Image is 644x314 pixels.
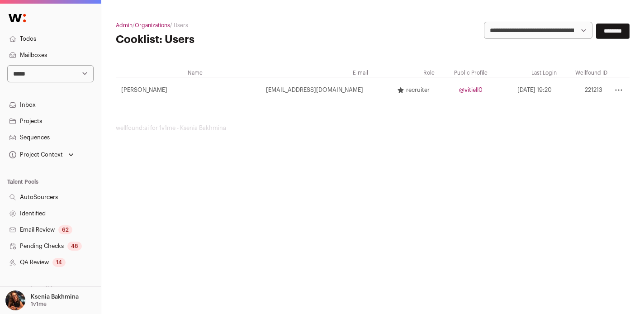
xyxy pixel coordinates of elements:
button: Open dropdown [7,148,76,161]
div: Project Context [7,151,63,158]
div: 48 [67,242,82,251]
a: Admin [116,23,133,28]
footer: wellfound:ai for 1v1me - Ksenia Bakhmina [116,124,630,132]
td: 221213 [557,77,608,103]
h2: / / Users [116,22,287,29]
p: Ksenia Bakhmina [31,293,79,300]
th: Wellfound ID [557,69,608,77]
th: Last Login [488,69,557,77]
th: Role [369,69,435,77]
th: Public Profile [435,69,488,77]
th: Name [116,69,203,77]
span: recruiter [406,86,430,94]
td: [EMAIL_ADDRESS][DOMAIN_NAME] [203,77,369,103]
th: E-mail [203,69,369,77]
div: 14 [52,258,66,267]
a: @vitiell0 [459,87,483,93]
button: Open dropdown [4,290,80,310]
p: 1v1me [31,300,47,308]
div: 62 [58,225,72,234]
h1: Cooklist: Users [116,33,287,47]
a: Organizations [135,23,170,28]
td: [DATE] 19:20 [488,77,557,103]
img: 13968079-medium_jpg [5,290,25,310]
span: [PERSON_NAME] [121,86,167,94]
img: Wellfound [4,9,31,27]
